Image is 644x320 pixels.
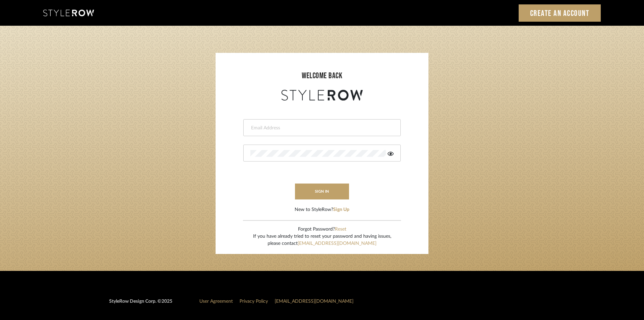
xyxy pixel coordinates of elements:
[199,299,233,304] a: User Agreement
[253,226,391,233] div: Forgot Password?
[295,206,349,213] div: New to StyleRow?
[519,4,601,22] a: Create an Account
[240,299,268,304] a: Privacy Policy
[298,241,376,246] a: [EMAIL_ADDRESS][DOMAIN_NAME]
[295,184,349,199] button: sign in
[335,226,346,233] button: Reset
[109,298,172,311] div: StyleRow Design Corp. ©2025
[253,233,391,247] div: If you have already tried to reset your password and having issues, please contact
[250,125,392,131] input: Email Address
[222,70,422,82] div: welcome back
[275,299,353,304] a: [EMAIL_ADDRESS][DOMAIN_NAME]
[333,206,349,213] button: Sign Up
